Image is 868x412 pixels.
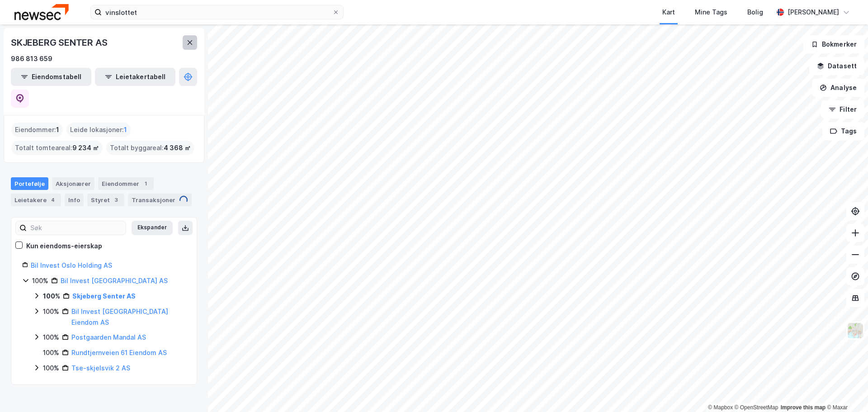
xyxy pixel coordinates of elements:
div: Transaksjoner [128,194,192,206]
div: Mine Tags [695,7,727,18]
img: Z [847,322,864,339]
div: 100% [43,347,59,358]
a: OpenStreetMap [735,404,778,411]
button: Bokmerker [803,35,864,53]
div: 100% [43,363,59,374]
a: Skjeberg Senter AS [72,292,136,300]
div: 1 [141,179,150,188]
button: Ekspander [132,221,173,235]
button: Eiendomstabell [11,68,91,86]
div: 100% [32,275,48,286]
div: Totalt byggareal : [106,141,194,155]
a: Mapbox [708,404,733,411]
div: 100% [43,332,59,343]
input: Søk på adresse, matrikkel, gårdeiere, leietakere eller personer [102,5,332,19]
div: Aksjonærer [52,177,94,190]
span: 1 [56,124,59,135]
a: Improve this map [781,404,826,411]
span: 4 368 ㎡ [164,142,191,153]
div: 986 813 659 [11,53,52,64]
button: Datasett [809,57,864,75]
iframe: Chat Widget [823,369,868,412]
a: Bil Invest Oslo Holding AS [31,261,112,269]
span: 1 [124,124,127,135]
input: Søk [27,221,126,235]
div: Portefølje [11,177,48,190]
a: Tse-skjelsvik 2 AS [71,364,130,372]
button: Filter [821,100,864,118]
a: Bil Invest [GEOGRAPHIC_DATA] AS [61,277,168,284]
button: Tags [822,122,864,140]
div: Kun eiendoms-eierskap [26,241,102,251]
a: Rundtjernveien 61 Eiendom AS [71,349,167,356]
div: [PERSON_NAME] [788,7,839,18]
img: newsec-logo.f6e21ccffca1b3a03d2d.png [14,4,69,20]
div: Totalt tomteareal : [11,141,103,155]
div: Kart [662,7,675,18]
button: Leietakertabell [95,68,175,86]
div: 100% [43,291,60,302]
div: 4 [48,195,57,204]
div: Info [65,194,84,206]
img: spinner.a6d8c91a73a9ac5275cf975e30b51cfb.svg [179,195,188,204]
div: 3 [112,195,121,204]
div: Styret [87,194,124,206]
div: Bolig [747,7,763,18]
div: SKJEBERG SENTER AS [11,35,109,50]
div: 100% [43,306,59,317]
span: 9 234 ㎡ [72,142,99,153]
a: Postgaarden Mandal AS [71,333,146,341]
a: Bil Invest [GEOGRAPHIC_DATA] Eiendom AS [71,308,168,326]
div: Leietakere [11,194,61,206]
div: Leide lokasjoner : [66,123,131,137]
button: Analyse [812,79,864,97]
div: Eiendommer : [11,123,63,137]
div: Eiendommer [98,177,154,190]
